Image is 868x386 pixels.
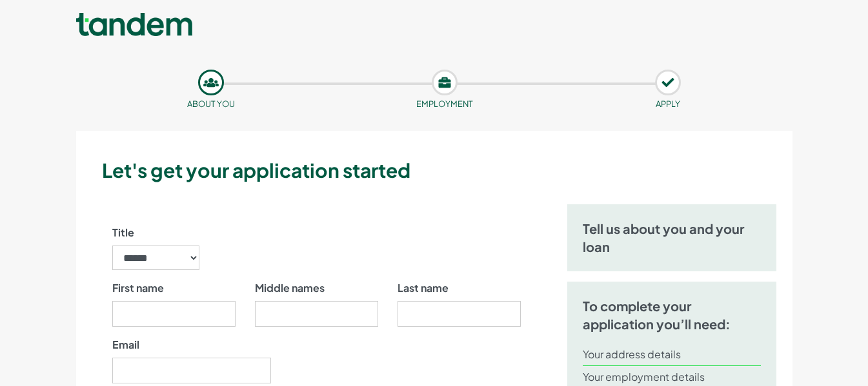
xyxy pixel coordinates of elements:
[187,99,235,109] small: About you
[398,280,449,296] label: Last name
[102,157,787,184] h3: Let's get your application started
[112,337,139,352] label: Email
[255,280,325,296] label: Middle names
[583,220,762,256] h5: Tell us about you and your loan
[583,297,762,333] h5: To complete your application you’ll need:
[583,343,762,366] li: Your address details
[416,99,473,109] small: Employment
[112,280,164,296] label: First name
[656,99,680,109] small: APPLY
[112,225,134,240] label: Title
